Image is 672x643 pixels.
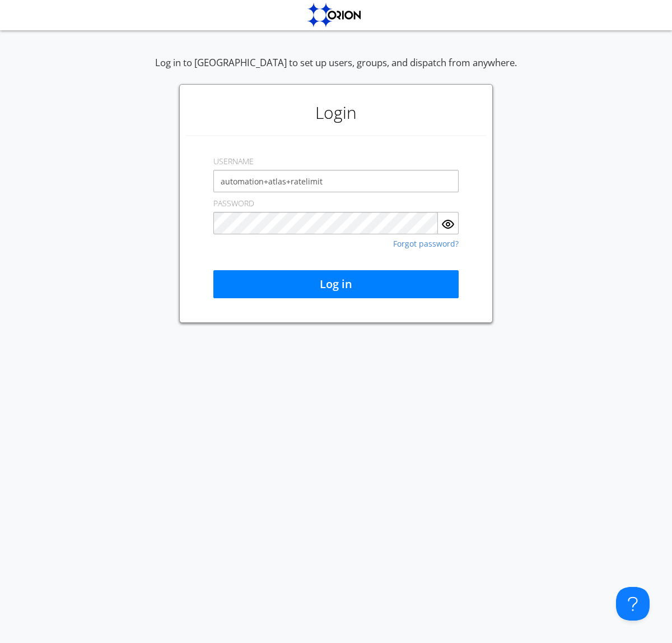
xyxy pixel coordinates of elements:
[213,156,254,167] label: USERNAME
[155,56,517,84] div: Log in to [GEOGRAPHIC_DATA] to set up users, groups, and dispatch from anywhere.
[438,212,459,234] button: Show Password
[185,90,487,135] h1: Login
[213,212,438,234] input: Password
[441,218,455,231] img: eye.svg
[616,587,650,621] iframe: Toggle Customer Support
[393,240,459,248] a: Forgot password?
[213,270,459,298] button: Log in
[213,198,254,209] label: PASSWORD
